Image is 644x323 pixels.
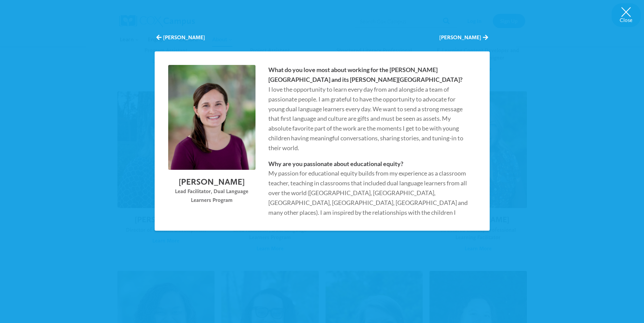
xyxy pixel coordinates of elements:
[268,159,470,276] p: My passion for educational equity builds from my experience as a classroom teacher, teaching in c...
[168,177,256,187] h2: [PERSON_NAME]
[268,160,403,167] strong: Why are you passionate about educational equity?
[166,63,258,172] img: MaggieDeaton002-scaled.jpg
[439,34,488,41] button: [PERSON_NAME]
[268,65,470,153] p: I love the opportunity to learn every day from and alongside a team of passionate people. I am gr...
[168,187,256,204] div: Lead Facilitator, Dual Language Learners Program
[155,27,490,309] div: Maggie Deaton
[268,66,463,83] strong: What do you love most about working for the [PERSON_NAME][GEOGRAPHIC_DATA] and its [PERSON_NAME][...
[156,34,205,41] button: [PERSON_NAME]
[612,3,641,27] button: Close modal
